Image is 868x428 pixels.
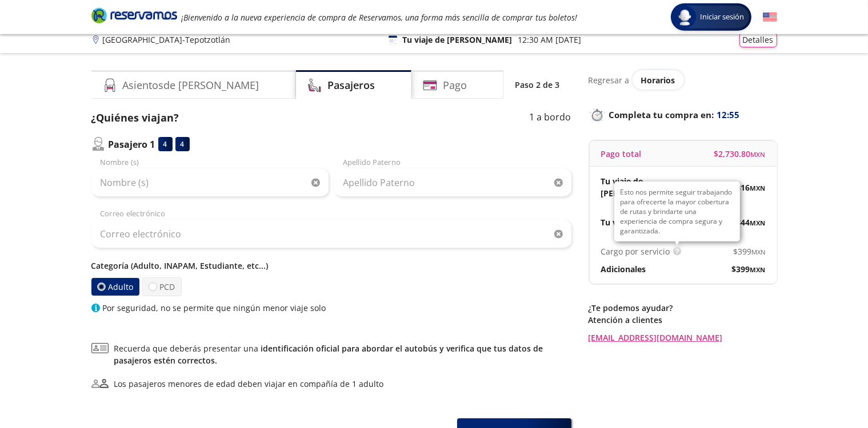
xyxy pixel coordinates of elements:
[589,74,630,86] p: Regresar a
[91,278,139,296] label: Adulto
[327,78,375,93] h4: Pasajeros
[601,245,670,257] p: Cargo por servicio
[103,34,231,46] p: [GEOGRAPHIC_DATA] - Tepotzotlán
[443,78,467,93] h4: Pago
[518,34,582,46] p: 12:30 AM [DATE]
[717,108,740,122] span: 12:55
[725,181,766,193] span: $ 1,316
[763,10,777,25] button: English
[91,110,179,126] p: ¿Quiénes viajan?
[530,110,571,126] p: 1 a bordo
[589,107,777,123] p: Completa tu compra en :
[91,7,177,24] i: Brand Logo
[589,302,777,314] p: ¿Te podemos ayudar?
[142,277,182,296] label: PCD
[158,137,173,151] div: 4
[334,168,571,197] input: Apellido Paterno
[751,150,766,159] small: MXN
[589,314,777,326] p: Atención a clientes
[739,33,777,47] button: Detalles
[601,263,646,275] p: Adicionales
[123,78,259,93] h4: Asientos de [PERSON_NAME]
[696,11,749,23] span: Iniciar sesión
[109,138,155,151] p: Pasajero 1
[732,263,766,275] span: $ 399
[403,34,513,46] p: Tu viaje de [PERSON_NAME]
[750,219,766,227] small: MXN
[750,184,766,192] small: MXN
[182,12,578,23] em: ¡Bienvenido a la nueva experiencia de compra de Reservamos, una forma más sencilla de comprar tus...
[589,70,777,90] div: Regresar a ver horarios
[91,7,177,27] a: Brand Logo
[752,248,766,256] small: MXN
[103,302,326,314] p: Por seguridad, no se permite que ningún menor viaje solo
[641,75,675,86] span: Horarios
[601,175,683,199] p: Tu viaje de [PERSON_NAME]
[725,216,766,228] span: $ 1,344
[601,148,642,160] p: Pago total
[91,220,571,248] input: Correo electrónico
[91,260,571,272] p: Categoría (Adulto, INAPAM, Estudiante, etc...)
[91,168,329,197] input: Nombre (s)
[620,187,734,236] p: Esto nos permite seguir trabajando para ofrecerte la mayor cobertura de rutas y brindarte una exp...
[750,265,766,274] small: MXN
[175,137,190,151] div: 4
[601,216,675,228] p: Tu viaje de regreso
[114,342,571,366] span: Recuerda que deberás presentar una
[114,343,543,366] a: identificación oficial para abordar el autobús y verifica que tus datos de pasajeros estén correc...
[714,148,766,160] span: $ 2,730.80
[734,245,766,257] span: $ 399
[589,332,777,344] a: [EMAIL_ADDRESS][DOMAIN_NAME]
[515,79,560,91] p: Paso 2 de 3
[114,378,384,390] div: Los pasajeros menores de edad deben viajar en compañía de 1 adulto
